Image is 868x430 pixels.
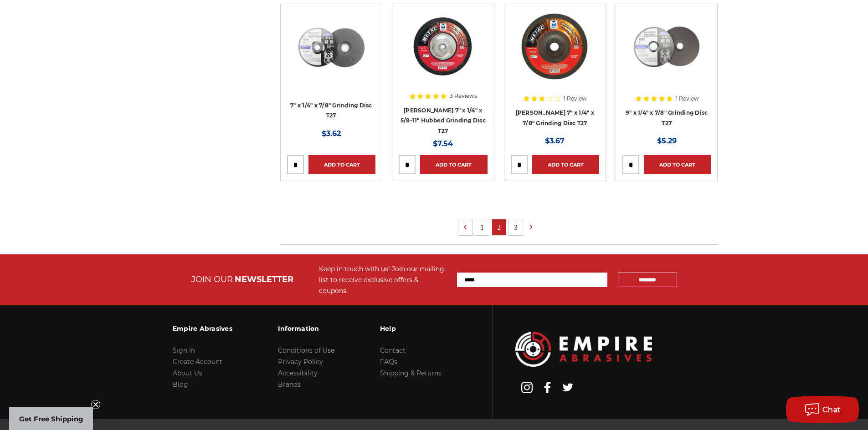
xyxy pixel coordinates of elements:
a: 7" x 1/4" x 7/8" Mercer Grinding Wheel [511,10,599,99]
a: 7" x 1/4" x 7/8" Grinding Disc T27 [290,102,372,119]
span: Get Free Shipping [19,415,83,423]
a: Brands [278,380,301,389]
a: 3 [509,219,523,235]
a: Add to Cart [308,155,375,174]
a: High-performance Black Hawk T27 9" grinding wheel designed for metal and stainless steel surfaces. [622,10,711,99]
span: $3.67 [545,137,565,145]
a: 7" x 1/4" x 5/8"-11 Grinding Disc with Hub [399,10,487,99]
a: FAQs [380,358,397,366]
h3: Help [380,319,442,338]
span: 1 Review [564,96,587,101]
a: About Us [173,369,202,377]
a: 1 [475,219,489,235]
a: Privacy Policy [278,358,323,366]
img: 7" x 1/4" x 5/8"-11 Grinding Disc with Hub [406,10,479,83]
span: NEWSLETTER [235,274,293,284]
a: Shipping & Returns [380,369,442,377]
a: BHA 7 in grinding disc [287,10,375,99]
a: Sign In [173,346,195,354]
h3: Information [278,319,334,338]
img: Empire Abrasives Logo Image [515,332,652,367]
img: BHA 7 in grinding disc [295,10,368,83]
a: 2 [492,219,506,235]
span: Chat [822,405,841,414]
a: Add to Cart [532,155,599,174]
a: Conditions of Use [278,346,334,354]
span: $5.29 [657,137,677,145]
a: Blog [173,380,188,389]
div: Keep in touch with us! Join our mailing list to receive exclusive offers & coupons. [319,263,448,296]
a: Add to Cart [644,155,711,174]
a: 9" x 1/4" x 7/8" Grinding Disc T27 [626,109,708,126]
a: [PERSON_NAME] 7" x 1/4" x 7/8" Grinding Disc T27 [516,109,594,126]
span: $7.54 [433,139,453,148]
span: JOIN OUR [191,274,233,284]
a: [PERSON_NAME] 7" x 1/4" x 5/8-11" Hubbed Grinding Disc T27 [401,107,486,134]
span: $3.62 [322,129,341,138]
button: Close teaser [91,400,100,409]
span: 1 Review [676,96,699,101]
a: Accessibility [278,369,318,377]
button: Chat [786,396,859,423]
a: Create Account [173,358,222,366]
img: 7" x 1/4" x 7/8" Mercer Grinding Wheel [517,10,593,83]
h3: Empire Abrasives [173,319,232,338]
div: Get Free ShippingClose teaser [9,407,93,430]
img: High-performance Black Hawk T27 9" grinding wheel designed for metal and stainless steel surfaces. [630,10,703,83]
a: Add to Cart [420,155,487,174]
a: Contact [380,346,406,354]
